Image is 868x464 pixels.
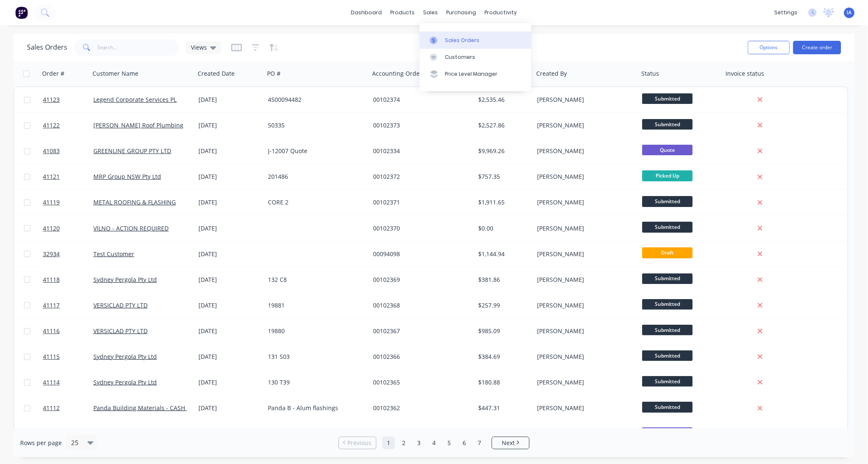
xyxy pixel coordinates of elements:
div: PO # [267,69,281,78]
span: Submitted [642,273,693,284]
div: [PERSON_NAME] [537,147,630,155]
a: Previous page [339,439,376,447]
a: 41114 [43,370,93,395]
div: [PERSON_NAME] [537,378,630,387]
span: Submitted [642,402,693,412]
button: Create order [793,41,841,54]
span: Submitted [642,299,693,310]
a: GREENLINE GROUP PTY LTD [93,147,171,155]
div: [DATE] [198,301,261,310]
div: Panda B - Alum flashings [268,404,361,412]
a: Sales Orders [420,32,531,48]
div: Created By [536,69,567,78]
div: $0.00 [478,224,528,233]
a: Page 4 [428,437,440,449]
span: 41122 [43,121,60,130]
div: [PERSON_NAME] [537,250,630,258]
div: [PERSON_NAME] [537,95,630,104]
span: Submitted [642,196,693,207]
div: 130 T39 [268,378,361,387]
a: Page 5 [443,437,455,449]
div: settings [770,6,802,19]
div: Order # [42,69,64,78]
div: products [386,6,419,19]
a: Panda Building Materials - CASH SALE [93,404,200,412]
a: Next page [492,439,529,447]
a: Page 1 is your current page [382,437,395,449]
div: Sales Orders [445,37,479,44]
div: [DATE] [198,121,261,130]
div: 00102334 [373,147,466,155]
span: Draft [642,247,693,258]
div: 132 C8 [268,276,361,284]
div: [DATE] [198,327,261,335]
div: Invoice status [725,69,764,78]
span: Views [191,43,207,52]
div: [DATE] [198,276,261,284]
span: Submitted [642,93,693,104]
div: [PERSON_NAME] [537,404,630,412]
span: IA [847,9,852,16]
div: [DATE] [198,147,261,155]
div: [PERSON_NAME] [537,353,630,361]
div: Accounting Order # [372,69,428,78]
span: 41121 [43,172,60,181]
div: $180.88 [478,378,528,387]
div: 50335 [268,121,361,130]
span: Submitted [642,222,693,232]
div: 00102370 [373,224,466,233]
div: $257.99 [478,301,528,310]
span: 41120 [43,224,60,233]
div: Created Date [198,69,235,78]
img: Factory [15,6,28,19]
span: Quote [642,427,693,438]
a: dashboard [347,6,386,19]
a: Sydney Pergola Pty Ltd [93,378,157,386]
a: 41079 [43,421,93,446]
span: 32934 [43,250,60,258]
a: VILNO - ACTION REQUIRED [93,224,169,232]
a: MRP Group NSW Pty Ltd [93,172,161,180]
a: Legend Corporate Services PL [93,95,177,103]
span: Previous [348,439,372,447]
span: 41114 [43,378,60,387]
div: 00102362 [373,404,466,412]
div: [PERSON_NAME] [537,301,630,310]
div: $2,535.46 [478,95,528,104]
span: 41119 [43,198,60,207]
a: 41112 [43,395,93,421]
a: 41115 [43,344,93,369]
div: [PERSON_NAME] [537,276,630,284]
span: Quote [642,145,693,155]
span: Submitted [642,376,693,387]
div: $381.86 [478,276,528,284]
a: Test Customer [93,250,134,258]
a: VERSICLAD PTY LTD [93,301,148,309]
a: 41083 [43,138,93,164]
span: 41123 [43,95,60,104]
div: Customer Name [93,69,138,78]
div: 201486 [268,172,361,181]
a: 41123 [43,87,93,112]
a: VERSICLAD PTY LTD [93,327,148,335]
span: 41116 [43,327,60,335]
span: Submitted [642,119,693,130]
div: 00102373 [373,121,466,130]
a: Price Level Manager [420,66,531,82]
div: $384.69 [478,353,528,361]
div: purchasing [442,6,481,19]
span: Submitted [642,350,693,361]
div: sales [419,6,442,19]
div: 00102366 [373,353,466,361]
div: 00102369 [373,276,466,284]
input: Search... [98,39,180,56]
a: Sydney Pergola Pty Ltd [93,276,157,284]
a: 41118 [43,267,93,292]
div: [DATE] [198,353,261,361]
a: 32934 [43,241,93,267]
div: Status [641,69,659,78]
div: CORE 2 [268,198,361,207]
div: $757.35 [478,172,528,181]
div: 00102367 [373,327,466,335]
a: [PERSON_NAME] Roof Plumbing [93,121,183,129]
